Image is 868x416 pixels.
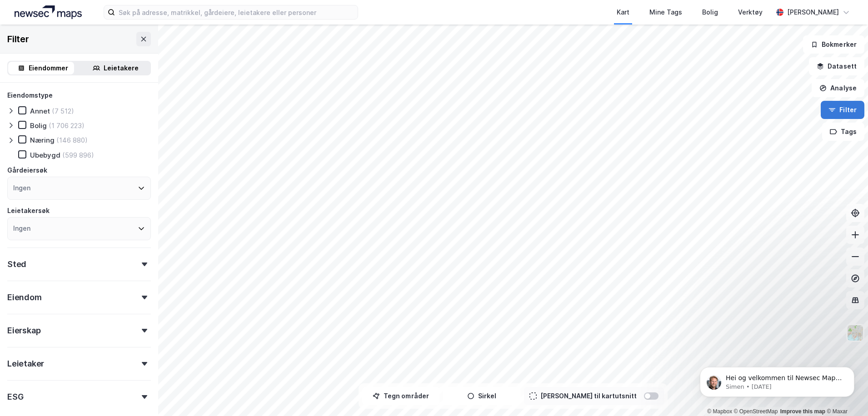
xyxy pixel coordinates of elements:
div: Leietakersøk [7,205,50,216]
div: Eierskap [7,325,40,336]
div: (146 880) [56,136,88,144]
div: Verktøy [738,7,763,18]
div: Ingen [13,223,30,234]
a: Mapbox [707,408,732,415]
div: Ubebygd [30,151,60,159]
div: Sted [7,259,26,270]
div: Bolig [702,7,718,18]
div: ESG [7,391,23,402]
button: Analyse [812,79,864,97]
div: (1 706 223) [49,121,85,130]
div: Eiendom [7,292,42,303]
div: Eiendomstype [7,90,53,101]
div: (7 512) [52,107,74,115]
div: [PERSON_NAME] til kartutsnitt [540,391,637,401]
a: OpenStreetMap [734,408,778,415]
button: Tags [822,123,864,141]
div: (599 896) [62,151,94,159]
a: Improve this map [780,408,825,415]
div: [PERSON_NAME] [787,7,839,18]
div: Kart [617,7,629,18]
div: Mine Tags [649,7,682,18]
div: Gårdeiersøk [7,165,47,176]
iframe: Intercom notifications message [686,348,868,411]
div: Ingen [13,183,30,193]
div: Annet [30,107,50,115]
div: Leietakere [104,63,139,74]
img: logo.a4113a55bc3d86da70a041830d287a7e.svg [15,5,82,19]
button: Filter [821,101,864,119]
button: Tegn områder [362,387,439,405]
div: Leietaker [7,358,44,369]
div: Filter [7,32,29,46]
input: Søk på adresse, matrikkel, gårdeiere, leietakere eller personer [115,5,358,19]
div: Eiendommer [29,63,68,74]
img: Z [847,324,864,342]
button: Bokmerker [803,35,864,54]
div: Bolig [30,121,47,130]
div: Næring [30,136,55,144]
button: Sirkel [443,387,520,405]
button: Datasett [809,57,864,75]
